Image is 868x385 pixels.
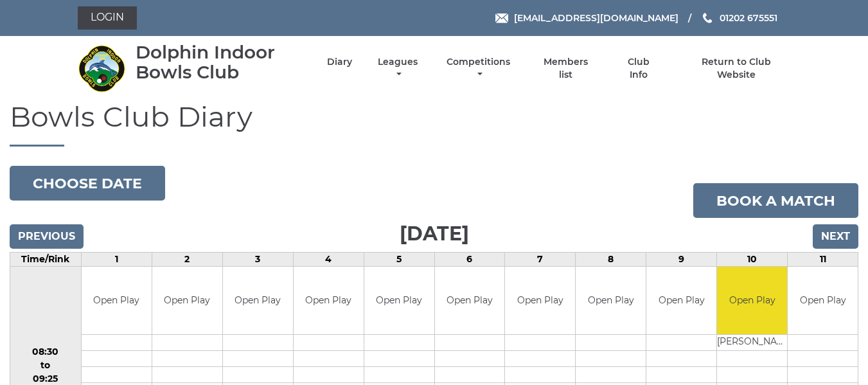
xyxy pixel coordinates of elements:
[81,253,152,267] td: 1
[703,13,712,23] img: Phone us
[10,253,82,267] td: Time/Rink
[444,56,514,81] a: Competitions
[293,253,364,267] td: 4
[505,253,576,267] td: 7
[327,56,352,68] a: Diary
[10,166,165,201] button: Choose date
[152,267,222,334] td: Open Play
[364,267,434,334] td: Open Play
[701,11,777,25] a: Phone us 01202 675551
[364,253,434,267] td: 5
[435,267,505,334] td: Open Play
[505,267,575,334] td: Open Play
[294,267,364,334] td: Open Play
[576,267,646,334] td: Open Play
[223,267,293,334] td: Open Play
[495,13,508,23] img: Email
[375,56,421,81] a: Leagues
[717,253,788,267] td: 10
[78,6,137,30] a: Login
[788,253,858,267] td: 11
[10,101,858,147] h1: Bowls Club Diary
[717,267,787,334] td: Open Play
[222,253,293,267] td: 3
[788,267,858,334] td: Open Play
[693,183,858,218] a: Book a match
[682,56,790,81] a: Return to Club Website
[495,11,678,25] a: Email [EMAIL_ADDRESS][DOMAIN_NAME]
[10,224,84,249] input: Previous
[536,56,595,81] a: Members list
[717,334,787,350] td: [PERSON_NAME]
[576,253,646,267] td: 8
[813,224,858,249] input: Next
[646,267,716,334] td: Open Play
[618,56,660,81] a: Club Info
[136,42,305,82] div: Dolphin Indoor Bowls Club
[152,253,222,267] td: 2
[646,253,717,267] td: 9
[78,44,126,93] img: Dolphin Indoor Bowls Club
[720,12,777,24] span: 01202 675551
[514,12,678,24] span: [EMAIL_ADDRESS][DOMAIN_NAME]
[434,253,505,267] td: 6
[82,267,152,334] td: Open Play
